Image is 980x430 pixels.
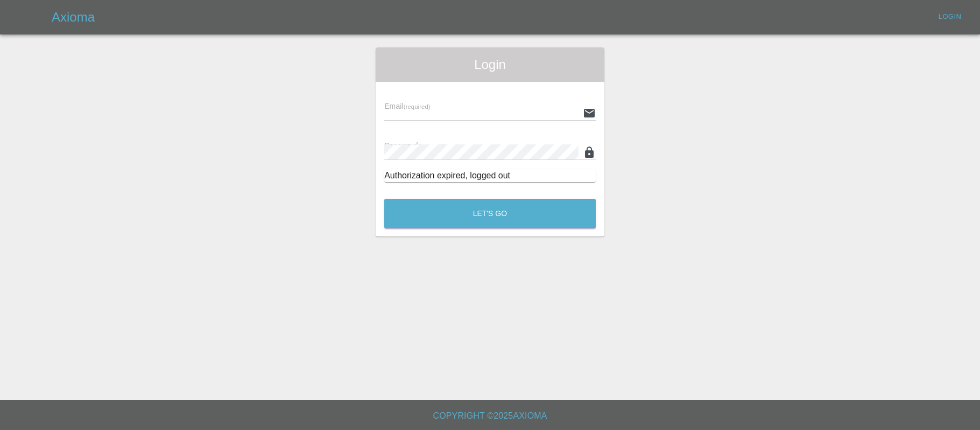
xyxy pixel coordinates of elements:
span: Email [384,102,430,110]
small: (required) [418,143,445,149]
span: Password [384,141,445,150]
h5: Axioma [52,9,95,26]
small: (required) [404,103,431,110]
span: Login [384,56,596,73]
h6: Copyright © 2025 Axioma [9,408,971,424]
a: Login [933,9,967,25]
div: Authorization expired, logged out [384,169,596,182]
button: Let's Go [384,199,596,228]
